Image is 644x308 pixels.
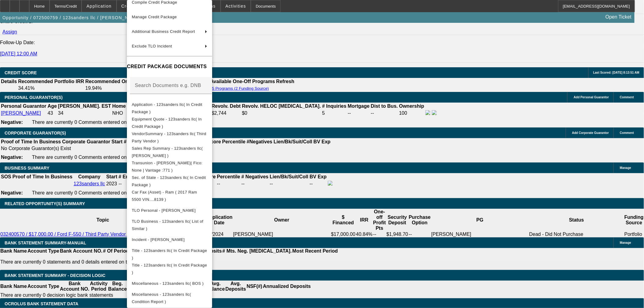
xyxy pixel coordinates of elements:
button: Title - 123sanders llc( In Credit Package ) [127,247,212,262]
button: Incident - Sanders, Ronald [127,233,212,247]
span: Miscellaneous - 123sanders llc( BOS ) [132,281,204,286]
span: Application - 123sanders llc( In Credit Package ) [132,102,202,114]
button: Sales Rep Summary - 123sanders llc( Leach, Ethan ) [127,145,212,159]
span: Additional Business Credit Report [132,29,195,34]
span: VendorSummary - 123sanders llc( Third Party Vendor ) [132,131,206,143]
button: Equipment Quote - 123sanders llc( In Credit Package ) [127,116,212,130]
span: Car Fax (Asset) - Ram ( 2017 Ram 5500 VIN....8139 ) [132,190,197,202]
span: Sales Rep Summary - 123sanders llc( [PERSON_NAME] ) [132,146,203,158]
button: Miscellaneous - 123sanders llc( Condition Report ) [127,291,212,306]
span: TLO Personal - [PERSON_NAME] [132,208,196,213]
button: Sec. of State - 123sanders llc( In Credit Package ) [127,174,212,189]
span: Title - 123sanders llc( In Credit Package ) [132,248,207,260]
button: VendorSummary - 123sanders llc( Third Party Vendor ) [127,130,212,145]
span: Miscellaneous - 123sanders llc( Condition Report ) [132,292,191,304]
span: Manage Credit Package [132,15,177,19]
span: Transunion - [PERSON_NAME]( Fico: None | Vantage :771 ) [132,161,203,173]
button: Application - 123sanders llc( In Credit Package ) [127,101,212,116]
span: TLO Business - 123sanders llc( List of Similar ) [132,219,203,231]
span: Title - 123sanders llc( In Credit Package ) [132,263,207,275]
mat-label: Search Documents e.g. DNB [135,83,201,88]
span: Exclude TLO Incident [132,44,172,48]
h4: CREDIT PACKAGE DOCUMENTS [127,63,212,70]
button: Car Fax (Asset) - Ram ( 2017 Ram 5500 VIN....8139 ) [127,189,212,203]
button: TLO Business - 123sanders llc( List of Similar ) [127,218,212,233]
button: Miscellaneous - 123sanders llc( BOS ) [127,276,212,291]
button: Title - 123sanders llc( In Credit Package ) [127,262,212,276]
span: Equipment Quote - 123sanders llc( In Credit Package ) [132,117,202,129]
button: Transunion - Sanders, Ronald( Fico: None | Vantage :771 ) [127,159,212,174]
button: TLO Personal - Sanders, Ronald [127,203,212,218]
span: Incident - [PERSON_NAME] [132,237,185,242]
span: Sec. of State - 123sanders llc( In Credit Package ) [132,175,206,187]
